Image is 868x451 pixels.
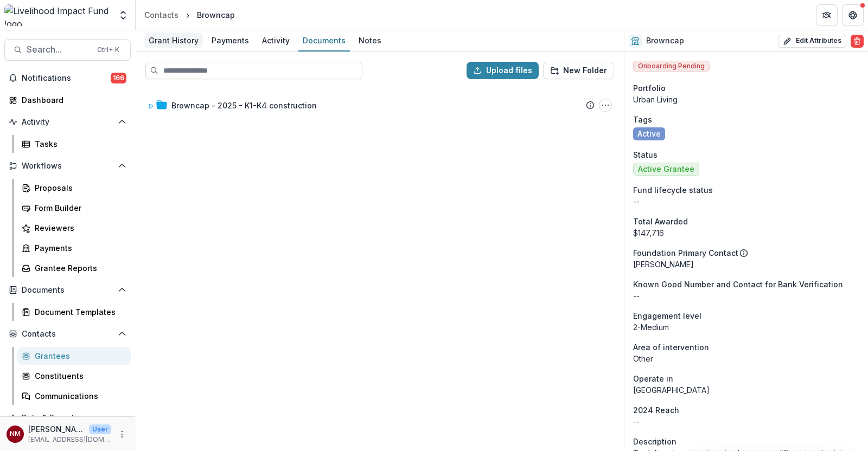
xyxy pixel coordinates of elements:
[35,182,122,194] div: Proposals
[111,73,126,83] span: 166
[35,370,122,382] div: Constituents
[35,390,122,402] div: Communications
[467,62,539,79] button: Upload files
[22,118,113,127] span: Activity
[22,94,122,106] div: Dashboard
[633,61,710,72] span: Onboarding Pending
[143,94,616,116] div: Browncap - 2025 - K1-K4 constructionBrowncap - 2025 - K1-K4 construction Options
[35,222,122,234] div: Reviewers
[17,135,131,153] a: Tasks
[27,44,91,55] span: Search...
[116,4,131,26] button: Open entity switcher
[4,157,131,175] button: Open Workflows
[28,435,111,444] p: [EMAIL_ADDRESS][DOMAIN_NAME]
[89,424,111,434] p: User
[35,306,122,318] div: Document Templates
[637,130,661,139] span: Active
[17,199,131,217] a: Form Builder
[35,262,122,274] div: Grantee Reports
[258,33,294,48] div: Activity
[144,30,203,51] a: Grant History
[4,91,131,109] a: Dashboard
[633,279,843,290] span: Known Good Number and Contact for Bank Verification
[140,7,183,23] a: Contacts
[17,179,131,197] a: Proposals
[258,30,294,51] a: Activity
[116,428,129,441] button: More
[17,303,131,321] a: Document Templates
[646,36,684,46] h2: Browncap
[140,7,239,23] nav: breadcrumb
[633,216,688,227] span: Total Awarded
[28,423,85,435] p: [PERSON_NAME]
[4,113,131,131] button: Open Activity
[17,239,131,257] a: Payments
[633,290,859,301] p: --
[144,33,203,48] div: Grant History
[17,367,131,385] a: Constituents
[633,94,859,105] p: Urban Living
[633,184,713,196] span: Fund lifecycle status
[633,321,859,333] p: 2-Medium
[10,430,21,437] div: Njeri Muthuri
[633,342,709,353] span: Area of intervention
[22,162,113,171] span: Workflows
[144,9,178,21] div: Contacts
[22,74,111,83] span: Notifications
[4,325,131,343] button: Open Contacts
[22,414,113,423] span: Data & Reporting
[207,30,253,51] a: Payments
[633,384,859,396] p: [GEOGRAPHIC_DATA]
[35,138,122,150] div: Tasks
[633,196,859,207] p: --
[778,35,846,48] button: Edit Attributes
[4,281,131,299] button: Open Documents
[4,409,131,427] button: Open Data & Reporting
[842,4,864,26] button: Get Help
[354,33,386,48] div: Notes
[298,30,350,51] a: Documents
[171,100,317,111] div: Browncap - 2025 - K1-K4 construction
[354,30,386,51] a: Notes
[17,347,131,365] a: Grantees
[298,33,350,48] div: Documents
[4,39,131,61] button: Search...
[633,404,679,416] span: 2024 Reach
[633,353,859,364] p: Other
[633,247,738,259] p: Foundation Primary Contact
[638,165,694,174] span: Active Grantee
[633,259,859,270] p: [PERSON_NAME]
[633,436,676,447] span: Description
[4,69,131,87] button: Notifications166
[22,330,113,339] span: Contacts
[4,4,111,26] img: Livelihood Impact Fund logo
[633,149,658,160] span: Status
[22,286,113,295] span: Documents
[633,416,859,427] p: --
[851,35,864,48] button: Delete
[633,373,673,384] span: Operate in
[543,62,614,79] button: New Folder
[197,9,235,21] div: Browncap
[599,99,612,112] button: Browncap - 2025 - K1-K4 construction Options
[35,350,122,362] div: Grantees
[633,82,666,94] span: Portfolio
[816,4,838,26] button: Partners
[207,33,253,48] div: Payments
[35,242,122,254] div: Payments
[633,310,701,321] span: Engagement level
[17,387,131,405] a: Communications
[633,114,652,125] span: Tags
[17,259,131,277] a: Grantee Reports
[633,227,859,239] div: $147,716
[35,202,122,214] div: Form Builder
[95,44,122,56] div: Ctrl + K
[17,219,131,237] a: Reviewers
